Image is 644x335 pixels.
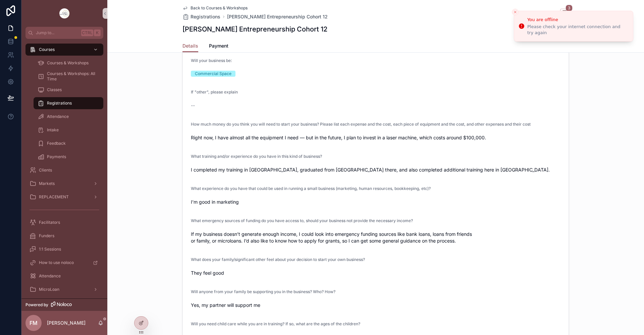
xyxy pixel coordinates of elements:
a: Attendance [34,111,103,123]
span: Courses & Workshops [47,60,89,66]
span: Courses [39,47,55,52]
span: Classes [47,87,62,92]
div: scrollable content [21,39,107,298]
span: -- [191,102,195,109]
a: Intake [34,124,103,136]
p: [PERSON_NAME] [47,320,86,326]
span: Payment [209,43,228,49]
a: Registrations [182,13,220,20]
a: Details [182,40,198,53]
span: 3 [566,5,573,11]
span: If my business doesn’t generate enough income, I could look into emergency funding sources like b... [191,231,560,244]
span: What training and/or experience do you have in this kind of business? [191,154,322,159]
span: Ctrl [81,29,93,36]
span: Feedback [47,141,66,146]
img: App logo [59,8,70,19]
span: Markets [39,181,55,186]
button: Jump to...CtrlK [25,27,103,39]
a: Back to Courses & Workshops [182,5,248,11]
span: They feel good [191,270,560,276]
span: Facilitators [39,220,60,225]
span: Courses & Workshops: All Time [47,71,97,82]
a: REPLACEMENT [25,191,103,203]
div: You are offline [527,16,628,23]
a: Funders [25,230,103,242]
a: Feedback [34,137,103,149]
a: Powered by [21,298,107,311]
span: What experience do you have that could be used in running a small business (marketing, human reso... [191,186,431,191]
span: What does your family/significant other feel about your decision to start your own business? [191,257,365,262]
div: Commercial Space [195,71,231,77]
a: Clients [25,164,103,176]
span: K [95,30,100,36]
span: How much money do you think you will need to start your business? Please list each expense and th... [191,122,531,127]
span: Will your business be: [191,58,232,63]
span: Registrations [191,13,220,20]
a: Courses & Workshops: All Time [34,70,103,82]
a: Courses & Workshops [34,57,103,69]
span: REPLACEMENT [39,194,69,200]
a: Facilitators [25,216,103,228]
span: 1:1 Sessions [39,247,61,252]
span: I’m good in marketing [191,199,560,205]
span: Will you need child care while you are in training? If so, what are the ages of the children? [191,321,360,326]
a: Courses [25,44,103,56]
span: Yes, my partner will support me [191,302,560,309]
button: Close toast [512,9,519,15]
a: [PERSON_NAME] Entrepreneurship Cohort 12 [227,13,328,20]
span: Payments [47,154,66,159]
a: Payments [34,151,103,163]
a: Markets [25,178,103,190]
span: If "other", please explain [191,89,238,94]
span: Right now, I have almost all the equipment I need — but in the future, I plan to invest in a lase... [191,134,560,141]
span: Intake [47,127,59,133]
a: MicroLoan [25,283,103,295]
a: Registrations [34,97,103,109]
a: Classes [34,84,103,96]
div: Please check your internet connection and try again [527,24,628,36]
span: Funders [39,233,54,239]
a: Attendance [25,270,103,282]
span: Jump to... [36,30,78,36]
span: Powered by [25,302,48,308]
span: How to use noloco [39,260,74,265]
span: Details [182,43,198,49]
a: Payment [209,40,228,53]
span: Registrations [47,100,72,106]
a: How to use noloco [25,257,103,269]
span: Attendance [47,114,69,119]
span: FM [30,319,38,327]
h1: [PERSON_NAME] Entrepreneurship Cohort 12 [182,24,327,34]
span: MicroLoan [39,287,59,292]
span: Attendance [39,273,61,279]
span: Will anyone from your family be supporting you in the business? Who? How? [191,289,335,294]
span: Back to Courses & Workshops [191,5,248,11]
span: What emergency sources of funding do you have access to, should your business not provide the nec... [191,218,413,223]
span: I completed my training in [GEOGRAPHIC_DATA], graduated from [GEOGRAPHIC_DATA] there, and also co... [191,166,560,173]
a: 1:1 Sessions [25,243,103,255]
span: Clients [39,167,52,173]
